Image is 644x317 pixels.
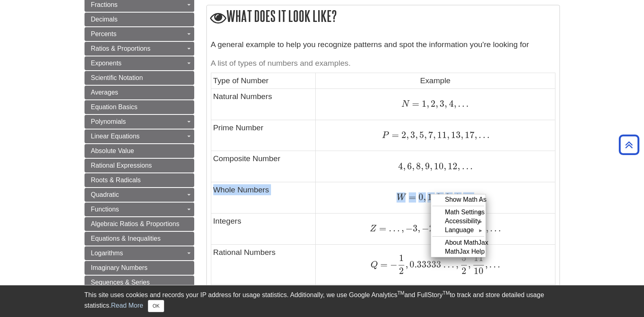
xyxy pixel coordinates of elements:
[432,208,485,217] div: Math Settings
[85,290,560,312] div: This site uses cookies and records your IP address for usage statistics. Additionally, we use Goo...
[148,300,164,312] button: Close
[478,226,483,233] span: ►
[478,196,483,203] span: ►
[432,238,485,247] div: About MathJax
[432,226,485,235] div: Language
[432,217,485,226] div: Accessibility
[478,218,483,224] span: ►
[443,290,450,296] sup: TM
[432,247,485,256] div: MathJax Help
[397,290,404,296] sup: TM
[111,302,143,309] a: Read More
[432,195,485,204] div: Show Math As
[478,209,483,216] span: ►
